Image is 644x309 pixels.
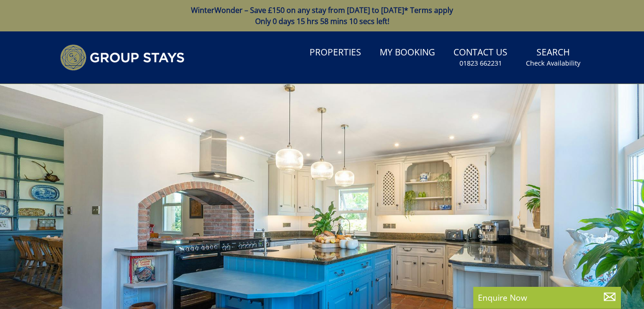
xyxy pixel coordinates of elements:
a: My Booking [376,42,439,63]
a: Contact Us01823 662231 [450,42,511,73]
a: SearchCheck Availability [522,42,584,73]
p: Enquire Now [478,291,616,303]
a: Properties [306,42,365,63]
small: 01823 662231 [459,59,502,68]
span: Only 0 days 15 hrs 58 mins 10 secs left! [255,16,389,26]
small: Check Availability [526,59,580,68]
img: Group Stays [60,44,185,71]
